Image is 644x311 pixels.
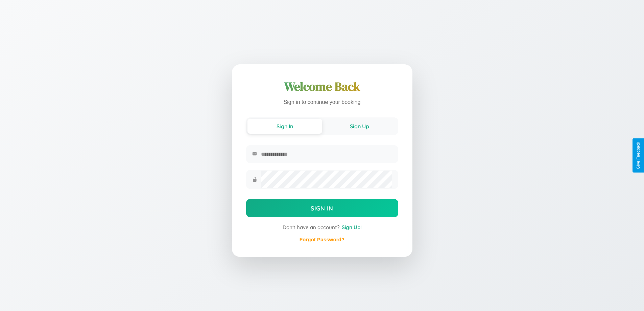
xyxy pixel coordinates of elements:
button: Sign In [247,119,322,134]
div: Don't have an account? [246,224,398,230]
button: Sign In [246,199,398,217]
span: Sign Up! [342,224,362,230]
a: Forgot Password? [300,237,344,242]
p: Sign in to continue your booking [246,97,398,107]
div: Give Feedback [636,142,641,169]
button: Sign Up [322,119,397,134]
h1: Welcome Back [246,79,398,95]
